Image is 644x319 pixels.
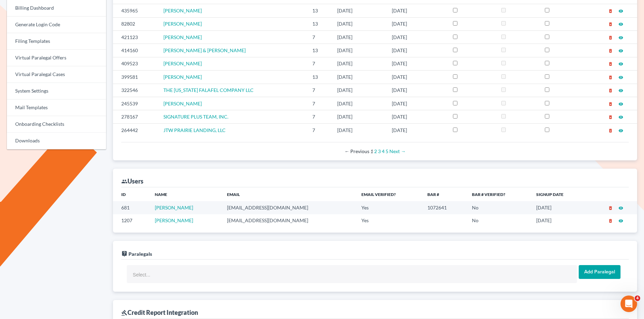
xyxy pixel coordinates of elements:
[608,87,613,93] a: delete_forever
[155,217,193,223] a: [PERSON_NAME]
[531,187,587,201] th: Signup Date
[356,214,422,227] td: Yes
[386,30,447,44] td: [DATE]
[121,177,143,185] div: Users
[332,4,386,17] td: [DATE]
[386,4,447,17] td: [DATE]
[332,17,386,30] td: [DATE]
[386,110,447,123] td: [DATE]
[149,187,221,201] th: Name
[618,60,623,66] a: visibility
[163,47,246,53] a: [PERSON_NAME] & [PERSON_NAME]
[608,102,613,106] i: delete_forever
[618,62,623,66] i: visibility
[307,30,332,44] td: 7
[307,57,332,70] td: 7
[386,123,447,137] td: [DATE]
[618,35,623,40] i: visibility
[422,187,466,201] th: Bar #
[127,148,623,155] div: Pagination
[608,115,613,120] i: delete_forever
[7,66,106,83] a: Virtual Paralegal Cases
[113,187,149,201] th: ID
[307,84,332,97] td: 7
[608,21,613,27] a: delete_forever
[389,148,406,154] a: Next page
[332,110,386,123] td: [DATE]
[466,187,531,201] th: Bar # Verified?
[163,87,254,93] a: THE [US_STATE] FALAFEL COMPANY LLC
[113,57,158,70] td: 409523
[608,75,613,80] i: delete_forever
[608,60,613,66] a: delete_forever
[374,148,377,154] a: Page 2
[608,22,613,27] i: delete_forever
[608,101,613,106] a: delete_forever
[618,74,623,80] a: visibility
[221,187,356,201] th: Email
[608,62,613,66] i: delete_forever
[7,116,106,133] a: Onboarding Checklists
[121,310,127,316] i: gavel
[618,34,623,40] a: visibility
[7,133,106,149] a: Downloads
[163,8,202,13] a: [PERSON_NAME]
[618,87,623,93] a: visibility
[618,102,623,106] i: visibility
[618,9,623,13] i: visibility
[129,251,152,257] span: Paralegals
[386,71,447,84] td: [DATE]
[466,201,531,214] td: No
[163,127,226,133] a: JTW PRAIRIE LANDING, LLC
[608,35,613,40] i: delete_forever
[608,9,613,13] i: delete_forever
[618,128,623,133] i: visibility
[618,48,623,53] i: visibility
[113,201,149,214] td: 681
[113,71,158,84] td: 399581
[332,30,386,44] td: [DATE]
[618,205,623,210] a: visibility
[608,88,613,93] i: delete_forever
[121,308,198,317] div: Credit Report Integration
[163,101,202,106] span: [PERSON_NAME]
[307,110,332,123] td: 7
[163,21,202,27] a: [PERSON_NAME]
[356,201,422,214] td: Yes
[332,123,386,137] td: [DATE]
[332,44,386,57] td: [DATE]
[163,74,202,80] a: [PERSON_NAME]
[531,201,587,214] td: [DATE]
[307,4,332,17] td: 13
[163,34,202,40] a: [PERSON_NAME]
[386,148,388,154] a: Page 5
[618,206,623,210] i: visibility
[608,74,613,80] a: delete_forever
[608,217,613,223] a: delete_forever
[618,114,623,120] a: visibility
[618,22,623,27] i: visibility
[307,17,332,30] td: 13
[386,84,447,97] td: [DATE]
[113,123,158,137] td: 264442
[155,205,193,210] a: [PERSON_NAME]
[618,115,623,120] i: visibility
[113,214,149,227] td: 1207
[386,17,447,30] td: [DATE]
[332,97,386,110] td: [DATE]
[113,97,158,110] td: 245539
[7,17,106,33] a: Generate Login Code
[382,148,385,154] a: Page 4
[7,83,106,100] a: System Settings
[163,60,202,66] a: [PERSON_NAME]
[121,178,127,185] i: group
[618,8,623,13] a: visibility
[579,265,621,279] input: Add Paralegal
[608,34,613,40] a: delete_forever
[113,17,158,30] td: 82802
